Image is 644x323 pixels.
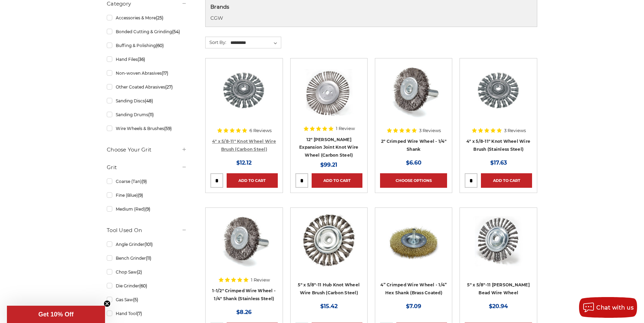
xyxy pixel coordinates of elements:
[107,163,187,172] h5: Grit
[145,206,150,212] span: (9)
[210,213,277,280] a: Crimped Wire Wheel with Shank
[107,175,187,187] a: Coarse (Tan)
[312,173,362,188] a: Add to Cart
[465,63,532,130] a: 4" x 5/8"-11 Stainless Steel Knot Wheel Wire Brush
[107,122,187,135] a: Wire Wheels & Brushes
[107,252,187,264] a: Bench Grinder
[380,173,447,188] a: Choose Options
[107,39,187,52] a: Buffing & Polishing
[212,288,276,301] a: 1-1/2" Crimped Wire Wheel - 1/4" Shank (Stainless Steel)
[386,63,441,119] img: Crimped Wire Wheel with Shank
[107,81,187,93] a: Other Coated Abrasives
[381,139,446,152] a: 2" Crimped Wire Wheel - 1/4" Shank
[146,256,151,261] span: (11)
[107,53,187,65] a: Hand Files
[139,283,147,288] span: (60)
[107,294,187,306] a: Gas Saw
[216,213,272,268] img: Crimped Wire Wheel with Shank
[296,69,362,119] img: 12" Expansion Joint Wire Wheel
[465,213,532,280] a: 5" x 5/8"-11 Stringer Bead Wire Wheel
[107,203,187,215] a: Medium (Red)
[301,213,357,268] img: 5" x 5/8"-11 Hub Knot Wheel Wire Brush (Carbon Steel)
[251,278,270,282] span: 1 Review
[38,311,74,318] span: Get 10% Off
[107,67,187,79] a: Non-woven Abrasives
[148,112,154,117] span: (11)
[466,139,530,152] a: 4" x 5/8-11" Knot Wheel Wire Brush (Stainless Steel)
[249,128,272,133] span: 6 Reviews
[295,63,362,130] a: 12" Expansion Joint Wire Wheel
[144,242,153,247] span: (101)
[156,43,164,48] span: (60)
[386,213,441,268] img: 4 inch brass coated crimped wire wheel
[7,306,105,323] div: Get 10% OffClose teaser
[162,71,168,76] span: (17)
[298,282,360,295] a: 5" x 5/8"-11 Hub Knot Wheel Wire Brush (Carbon Steel)
[107,266,187,278] a: Chop Saw
[164,126,172,131] span: (59)
[145,98,153,103] span: (48)
[380,213,447,280] a: 4 inch brass coated crimped wire wheel
[406,303,421,310] span: $7.09
[133,297,138,302] span: (5)
[236,309,252,315] span: $8.26
[107,146,187,154] h5: Choose Your Grit
[107,238,187,250] a: Angle Grinder
[210,3,532,11] h5: Brands
[229,38,281,48] select: Sort By:
[107,189,187,201] a: Fine (Blue)
[137,311,142,316] span: (7)
[107,280,187,292] a: Die Grinder
[156,15,163,20] span: (25)
[138,57,145,62] span: (36)
[579,297,637,318] button: Chat with us
[165,84,173,90] span: (27)
[236,159,252,166] span: $12.12
[299,137,358,158] a: 12" [PERSON_NAME] Expansion Joint Knot Wire Wheel (Carbon Steel)
[210,15,223,21] a: CGW
[471,63,526,119] img: 4" x 5/8"-11 Stainless Steel Knot Wheel Wire Brush
[467,282,530,295] a: 5" x 5/8"-11 [PERSON_NAME] Bead Wire Wheel
[206,37,226,47] label: Sort By:
[210,63,277,130] a: 4" x 1/2" x 5/8"-11 Hub Knot Wheel Wire Brush
[172,29,180,34] span: (54)
[295,213,362,280] a: 5" x 5/8"-11 Hub Knot Wheel Wire Brush (Carbon Steel)
[490,159,507,166] span: $17.63
[504,128,526,133] span: 3 Reviews
[104,300,111,307] button: Close teaser
[380,63,447,130] a: Crimped Wire Wheel with Shank
[406,159,422,166] span: $6.60
[336,126,355,131] span: 1 Review
[212,139,276,152] a: 4" x 5/8-11" Knot Wheel Wire Brush (Carbon Steel)
[137,269,142,275] span: (2)
[320,161,337,168] span: $99.21
[107,26,187,38] a: Bonded Cutting & Grinding
[481,173,532,188] a: Add to Cart
[227,173,277,188] a: Add to Cart
[320,303,338,310] span: $15.42
[142,179,147,184] span: (9)
[107,12,187,24] a: Accessories & More
[107,226,187,234] h5: Tool Used On
[380,282,447,295] a: 4” Crimped Wire Wheel - 1/4” Hex Shank (Brass Coated)
[419,128,441,133] span: 3 Reviews
[471,213,526,268] img: 5" x 5/8"-11 Stringer Bead Wire Wheel
[596,304,634,311] span: Chat with us
[489,303,508,310] span: $20.94
[107,95,187,107] a: Sanding Discs
[216,63,272,119] img: 4" x 1/2" x 5/8"-11 Hub Knot Wheel Wire Brush
[107,109,187,121] a: Sanding Drums
[107,307,187,320] a: Hand Tool
[138,193,143,198] span: (9)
